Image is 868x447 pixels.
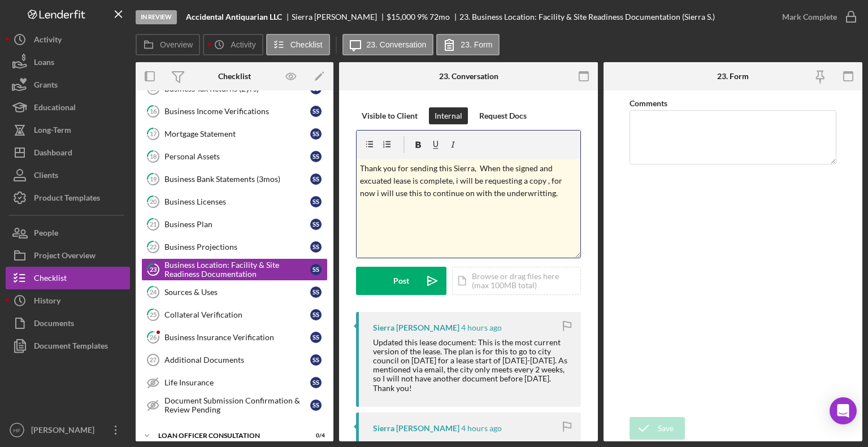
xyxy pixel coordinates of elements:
div: Activity [34,28,62,54]
div: Educational [34,96,76,121]
div: History [34,289,60,315]
button: Project Overview [6,244,130,267]
a: 25Collateral VerificationSS [141,303,328,326]
button: Checklist [6,267,130,289]
div: 9 % [417,12,428,21]
tspan: 26 [150,333,157,341]
button: People [6,222,130,244]
div: Project Overview [34,244,96,270]
div: Post [393,267,409,295]
div: Save [658,417,674,440]
div: Checklist [218,72,251,81]
div: Additional Documents [164,355,310,364]
tspan: 18 [150,153,157,160]
tspan: 25 [150,311,157,318]
button: Document Templates [6,335,130,357]
button: HF[PERSON_NAME] [6,419,130,441]
button: Dashboard [6,141,130,164]
button: 23. Conversation [342,34,434,55]
div: S S [310,309,322,320]
button: Clients [6,164,130,186]
a: 18Personal AssetsSS [141,145,328,168]
div: Internal [435,107,462,124]
div: Business Insurance Verification [164,333,310,342]
div: Clients [34,164,58,189]
div: Business Projections [164,242,310,251]
tspan: 15 [150,85,157,92]
div: S S [310,287,322,298]
div: Sierra [PERSON_NAME] [292,12,387,21]
div: S S [310,332,322,343]
a: Activity [6,28,130,51]
div: Business Bank Statements (3mos) [164,175,310,184]
tspan: 23 [150,266,157,273]
div: Document Submission Confirmation & Review Pending [164,396,310,414]
div: Request Docs [479,107,527,124]
div: Collateral Verification [164,310,310,319]
tspan: 27 [150,357,157,363]
label: Checklist [290,40,323,49]
time: 2025-10-09 13:49 [461,424,502,433]
button: Activity [203,34,263,55]
button: Checklist [266,34,330,55]
div: Life Insurance [164,378,310,387]
div: Mortgage Statement [164,129,310,138]
div: S S [310,219,322,230]
div: Business Plan [164,220,310,229]
a: 23Business Location: Facility & Site Readiness DocumentationSS [141,258,328,281]
div: 23. Business Location: Facility & Site Readiness Documentation (Sierra S.) [459,12,715,21]
button: Internal [429,107,468,124]
tspan: 20 [150,198,157,205]
a: Document Submission Confirmation & Review PendingSS [141,394,328,416]
div: 0 / 4 [305,432,325,439]
div: S S [310,400,322,411]
button: Grants [6,73,130,96]
div: Updated this lease document: This is the most current version of the lease. The plan is for this ... [373,338,570,393]
div: Document Templates [34,335,108,360]
div: S S [310,173,322,185]
a: 19Business Bank Statements (3mos)SS [141,168,328,190]
tspan: 16 [150,107,157,115]
tspan: 24 [150,288,157,296]
a: 17Mortgage StatementSS [141,123,328,145]
label: Comments [630,98,667,108]
a: 20Business LicensesSS [141,190,328,213]
time: 2025-10-09 13:51 [461,323,502,332]
a: Long-Term [6,119,130,141]
button: Post [356,267,446,295]
div: Long-Term [34,119,71,144]
button: Save [630,417,685,440]
div: Sierra [PERSON_NAME] [373,424,459,433]
button: Mark Complete [771,6,862,28]
a: Life InsuranceSS [141,371,328,394]
button: Educational [6,96,130,119]
button: Request Docs [474,107,532,124]
div: Open Intercom Messenger [830,397,857,424]
button: Product Templates [6,186,130,209]
a: 27Additional DocumentsSS [141,349,328,371]
button: Loans [6,51,130,73]
div: Business Licenses [164,197,310,206]
a: Documents [6,312,130,335]
div: Grants [34,73,58,99]
button: Visible to Client [356,107,423,124]
div: In Review [136,10,177,24]
div: Dashboard [34,141,72,167]
div: People [34,222,58,247]
a: History [6,289,130,312]
div: S S [310,264,322,275]
p: Thank you for sending this Sierra, When the signed and excuated lease is complete, i will be requ... [360,162,578,200]
tspan: 19 [150,175,157,183]
div: S S [310,241,322,253]
span: $15,000 [387,12,415,21]
tspan: 17 [150,130,157,137]
a: 21Business PlanSS [141,213,328,236]
button: 23. Form [436,34,500,55]
div: Sierra [PERSON_NAME] [373,323,459,332]
div: Business Location: Facility & Site Readiness Documentation [164,261,310,279]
